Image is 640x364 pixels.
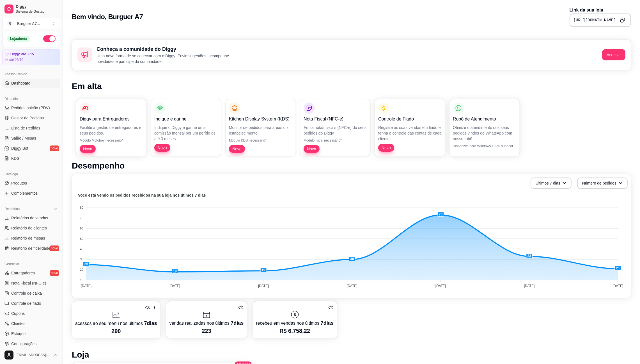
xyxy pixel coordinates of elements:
[453,144,516,148] p: Disponível para Windows 10 ou superior
[11,125,40,131] span: Lista de Pedidos
[9,58,23,62] article: até 28/10
[80,138,143,143] p: Módulo Motoboy necessário*
[2,289,60,298] a: Controle de caixa
[256,319,333,327] p: recebeu em vendas nos últimos
[169,327,244,335] p: 223
[2,224,60,233] a: Relatório de clientes
[229,116,292,122] p: Kitchen Display System (KDS)
[531,178,572,189] button: Últimos 7 dias
[613,284,623,288] tspan: [DATE]
[321,320,334,326] span: 7 dias
[16,9,58,14] span: Sistema de Gestão
[574,17,616,23] pre: [URL][DOMAIN_NAME]
[304,125,367,136] p: Emita notas fiscais (NFC-e) do seus pedidos do Diggy
[11,245,50,251] span: Relatório de fidelidade
[81,146,95,152] span: Novo
[300,99,370,156] button: Nota Fiscal (NFC-e)Emita notas fiscais (NFC-e) do seus pedidos do DiggyMódulo fiscal necessário*Novo
[2,213,60,222] a: Relatórios de vendas
[43,35,56,42] button: Alterar Status
[16,353,51,357] span: [EMAIL_ADDRESS][DOMAIN_NAME]
[11,135,36,141] span: Salão / Mesas
[226,99,296,156] button: Kitchen Display System (KDS)Monitor de pedidos para áreas do estabelecimentoMódulo KDS necessário...
[2,103,60,112] button: Pedidos balcão (PDV)
[2,49,60,65] a: Diggy Pro + 15até 28/10
[11,156,19,161] span: KDS
[2,170,60,179] div: Catálogo
[80,125,143,136] p: Facilite a gestão de entregadores e seus pedidos.
[11,105,50,111] span: Pedidos balcão (PDV)
[80,268,83,271] tspan: 20
[2,348,60,362] button: [EMAIL_ADDRESS][DOMAIN_NAME]
[435,284,446,288] tspan: [DATE]
[80,278,83,282] tspan: 10
[169,284,180,288] tspan: [DATE]
[80,227,83,230] tspan: 60
[151,99,221,156] button: Indique e ganheIndique o Diggy e ganhe uma comissão mensal por um perído de até 3 mesesNovo
[379,145,393,151] span: Novo
[10,52,34,56] article: Diggy Pro + 15
[375,99,445,156] button: Controle de FiadoRegistre as suas vendas em fiado e tenha o controle das contas de cada clienteNovo
[2,269,60,277] a: Entregadoresnovo
[577,178,628,189] button: Número de pedidos
[2,79,60,88] a: Dashboard
[16,4,58,9] span: Diggy
[305,146,318,152] span: Novo
[11,80,31,86] span: Dashboard
[81,284,91,288] tspan: [DATE]
[144,320,157,326] span: 7 dias
[11,331,26,336] span: Estoque
[11,225,47,231] span: Relatório de clientes
[97,53,240,64] p: Uma nova forma de se conectar com o Diggy! Envie sugestões, acompanhe novidades e participe da co...
[11,290,42,296] span: Controle de caixa
[2,244,60,253] a: Relatório de fidelidadenovo
[229,138,292,143] p: Módulo KDS necessário*
[11,115,44,121] span: Gestor de Pedidos
[231,320,244,326] span: 7 dias
[2,113,60,122] a: Gestor de Pedidos
[524,284,535,288] tspan: [DATE]
[449,99,520,156] button: Robô de AtendimentoOtimize o atendimento dos seus pedidos vindos do WhatsApp com nosso robôDispon...
[11,311,25,316] span: Cupons
[2,94,60,103] div: Dia a dia
[11,280,46,286] span: Nota Fiscal (NFC-e)
[154,125,218,142] p: Indique o Diggy e ganhe uma comissão mensal por um perído de até 3 meses
[11,180,27,186] span: Produtos
[154,116,218,122] p: Indique e ganhe
[2,144,60,153] a: Diggy Botnovo
[75,327,157,335] p: 290
[2,279,60,288] a: Nota Fiscal (NFC-e)
[453,125,516,142] p: Otimize o atendimento dos seus pedidos vindos do WhatsApp com nosso robô
[2,339,60,348] a: Configurações
[2,260,60,269] div: Gerenciar
[2,124,60,133] a: Lista de Pedidos
[256,327,333,335] p: R$ 6.758,22
[80,206,83,209] tspan: 80
[2,2,60,16] a: DiggySistema de Gestão
[2,70,60,79] div: Acesso Rápido
[97,45,240,53] h2: Conheça a comunidade do Diggy
[72,350,631,360] h1: Loja
[2,189,60,198] a: Complementos
[258,284,269,288] tspan: [DATE]
[304,116,367,122] p: Nota Fiscal (NFC-e)
[80,258,83,261] tspan: 30
[378,125,442,142] p: Registre as suas vendas em fiado e tenha o controle das contas de cada cliente
[11,145,28,151] span: Diggy Bot
[2,18,60,29] button: Select a team
[230,146,244,152] span: Novo
[2,319,60,328] a: Clientes
[11,215,48,221] span: Relatórios de vendas
[76,99,146,156] button: Diggy para EntregadoresFacilite a gestão de entregadores e seus pedidos.Módulo Motoboy necessário...
[2,134,60,143] a: Salão / Mesas
[4,207,20,211] span: Relatórios
[80,116,143,122] p: Diggy para Entregadores
[2,234,60,243] a: Relatório de mesas
[155,145,169,151] span: Novo
[2,154,60,163] a: KDS
[229,125,292,136] p: Monitor de pedidos para áreas do estabelecimento
[570,7,631,13] p: Link da sua loja
[80,237,83,240] tspan: 50
[347,284,357,288] tspan: [DATE]
[72,81,631,91] h1: Em alta
[169,319,244,327] p: vendas realizadas nos últimos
